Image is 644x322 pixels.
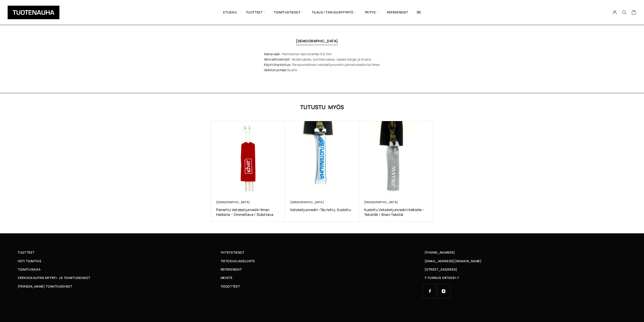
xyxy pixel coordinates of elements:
a: Referenssit [221,267,424,272]
a: Painettu vetoketjunvedin ilman halkiota – ommeltava / sidottava [216,207,280,217]
span: Tietosuojaseloste [221,258,255,264]
a: Tiedotteet [221,284,424,289]
a: [DEMOGRAPHIC_DATA] [290,200,324,204]
span: Y-TUNNUS 0870091-7 [425,275,459,280]
a: Facebook [423,284,437,298]
a: Kudottu vetoketjunvedin halkiolla – tekstillä / ilman tekstiä [364,207,428,217]
span: [PERSON_NAME] toimitusehdot [18,284,72,289]
span: Tuotteet [242,4,269,21]
a: Instagram [437,284,450,298]
a: Heti toimitus [18,258,221,264]
a: Referenssit [383,4,412,21]
span: Verkkokaupan myynti- ja toimitusehdot [18,275,90,280]
img: Tuotenauha Oy [8,6,59,19]
img: English [417,11,421,14]
span: Toimitusaika [18,267,41,272]
strong: Käyttötarkoitus: [264,62,292,67]
div: Tutustu myös [174,103,470,111]
span: Meistä [221,275,233,280]
a: My Account [610,10,620,15]
a: [DEMOGRAPHIC_DATA] [364,200,398,204]
span: Referenssit [221,267,242,272]
a: Etusivu [219,4,241,21]
a: [DEMOGRAPHIC_DATA] [296,39,338,43]
span: Heti toimitus [18,258,41,264]
span: [STREET_ADDRESS] [425,267,457,272]
a: [DEMOGRAPHIC_DATA] [216,200,250,204]
a: Verkkokaupan myynti- ja toimitusehdot [18,275,221,280]
a: Toimitusaika [18,267,221,272]
span: Tilaus / Tarjouspyyntö [307,4,360,21]
span: Yritys [360,4,383,21]
p: : Pehmoinen keinonahka 0,6 mm : Keskiruskea, tummaruskea, vaalea beige ja musta Persoonallinen ve... [264,51,380,73]
a: Tuotteet [18,250,221,255]
span: Toimitustiedot [269,4,307,21]
span: Yhteystiedot [221,250,244,255]
b: Valmistusmaa: [264,68,287,72]
button: Search [619,10,629,15]
span: Tiedotteet [221,284,240,289]
strong: Värivaihtoehdot [264,57,290,62]
a: Tietosuojaseloste [221,258,424,264]
a: [PHONE_NUMBER] [425,250,455,255]
a: Meistä [221,275,424,280]
a: Cart [632,10,636,16]
strong: Materiaali [264,52,280,56]
span: Tuotteet [18,250,34,255]
a: Yhteystiedot [221,250,424,255]
a: [EMAIL_ADDRESS][DOMAIN_NAME] [425,258,482,264]
a: Vetoketjunvedin -täytetty, kudottu [290,207,354,212]
a: [PERSON_NAME] toimitusehdot [18,284,221,289]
